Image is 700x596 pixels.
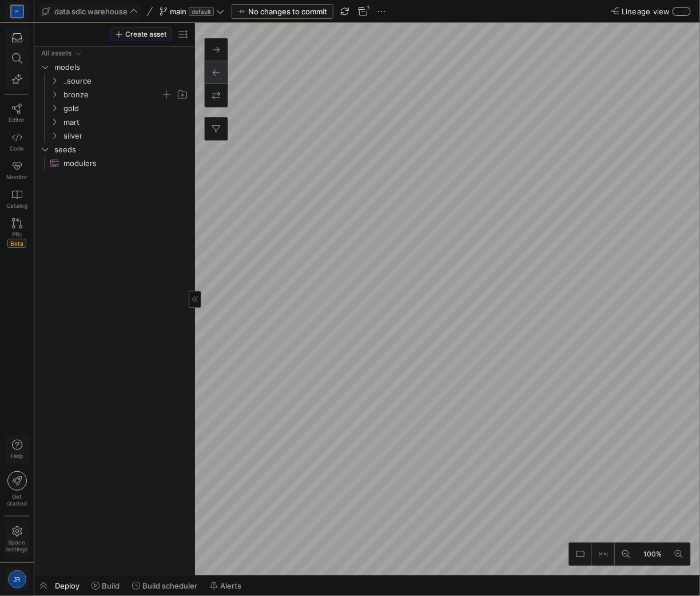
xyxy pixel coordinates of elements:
span: seeds [54,143,188,156]
span: bronze [63,88,161,101]
span: silver [63,129,188,143]
div: Press SPACE to select this row. [39,46,190,60]
a: Editor [5,99,29,128]
span: data sdlc warehouse [54,7,128,16]
span: Code [10,145,24,152]
a: Code [5,128,29,156]
button: JR [5,567,29,591]
div: Press SPACE to select this row. [39,60,190,74]
span: PRs [12,231,22,238]
a: modulers​​​​​​ [39,156,190,170]
button: Create asset [110,27,172,41]
button: Alerts [205,576,246,595]
span: Deploy [55,581,79,590]
button: Getstarted [5,467,29,511]
button: Help [5,435,29,464]
a: PRsBeta [5,214,29,252]
span: Create asset [125,30,166,38]
div: Press SPACE to select this row. [39,74,190,88]
button: Build [86,576,125,595]
span: _source [63,74,188,88]
div: Press SPACE to select this row. [39,156,190,170]
span: models [54,61,188,74]
a: M [5,2,29,21]
div: All assets [41,49,71,57]
span: Get started [7,493,27,507]
span: Build [102,581,120,590]
span: main [170,7,186,16]
span: gold [63,102,188,115]
span: Catalog [6,202,27,209]
span: Space settings [6,539,28,552]
a: Spacesettings [5,521,29,558]
span: Build scheduler [142,581,197,590]
span: Alerts [220,581,241,590]
span: mart [63,116,188,129]
div: Press SPACE to select this row. [39,101,190,115]
button: data sdlc warehouse [39,4,141,19]
span: modulers​​​​​​ [63,157,177,170]
a: Catalog [5,185,29,214]
span: Lineage view [622,7,670,16]
span: Beta [7,239,26,248]
div: Press SPACE to select this row. [39,115,190,129]
div: M [11,6,23,17]
span: Editor [9,116,25,123]
a: Monitor [5,156,29,185]
div: JR [8,570,26,589]
span: Help [10,452,24,459]
button: Build scheduler [127,576,202,595]
div: Press SPACE to select this row. [39,129,190,143]
span: Monitor [6,173,27,180]
div: Press SPACE to select this row. [39,143,190,156]
span: default [189,7,214,16]
div: Press SPACE to select this row. [39,88,190,101]
button: maindefault [157,4,227,19]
